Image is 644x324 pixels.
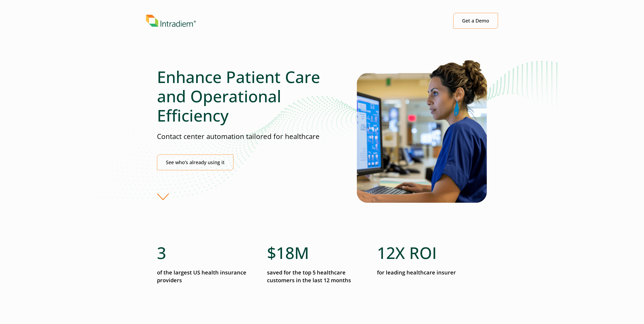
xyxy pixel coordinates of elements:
p: saved for the top 5 healthcare customers in the last 12 months [267,269,366,284]
span: 18 [276,242,294,264]
span: 3 [157,242,166,264]
a: Link to homepage of Intradiem [146,15,440,27]
h1: Enhance Patient Care and Operational Efficiency [157,67,322,125]
span: M [294,242,309,264]
a: See who’s already using it [157,155,233,170]
img: Intradiem [146,15,196,27]
p: of the largest US health insurance providers [157,269,256,284]
span: X ROI [395,242,437,264]
a: Get a Demo [453,13,498,29]
p: for leading healthcare insurer [377,269,476,277]
span: $ [267,242,276,264]
span: 12 [377,242,395,264]
p: Contact center automation tailored for healthcare [157,131,322,141]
